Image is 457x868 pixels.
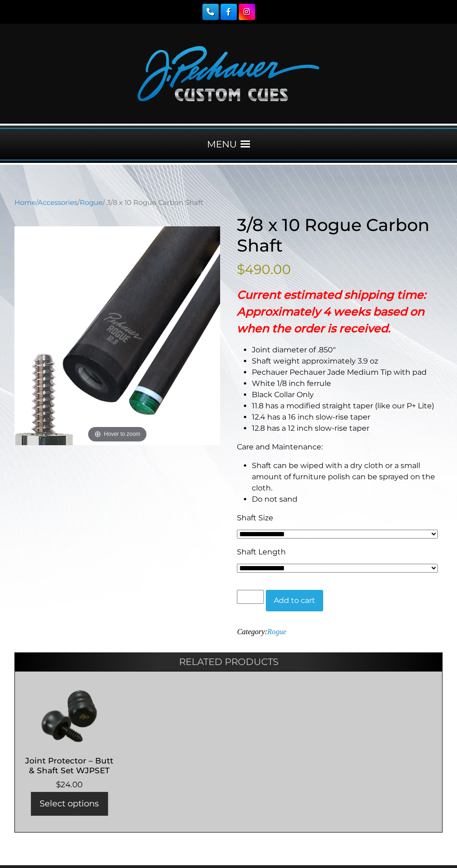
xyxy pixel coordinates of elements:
[237,441,443,453] p: Care and Maintenance:
[237,513,273,522] span: Shaft Size
[252,356,443,367] li: Shaft weight approximately 3.9 oz
[14,198,36,207] a: Home
[252,460,443,494] li: Shaft can be wiped with a dry cloth or a small amount of furniture polish can be sprayed on the c...
[266,590,323,611] button: Add to cart
[267,628,286,636] a: Rogue
[24,752,114,779] h2: Joint Protector – Butt & Shaft Set WJPSET
[31,792,108,816] a: Select options for “Joint Protector - Butt & Shaft Set WJPSET”
[252,378,443,389] li: White 1/8 inch ferrule
[56,780,83,789] bdi: 24.00
[14,197,443,208] nav: Breadcrumb
[252,412,443,423] li: 12.4 has a 16 inch slow-rise taper
[237,288,426,335] strong: Current estimated shipping time: Approximately 4 weeks based on when the order is received.
[252,344,443,356] li: Joint diameter of .850″
[252,367,443,378] li: Pechauer Pechauer Jade Medium Tip with pad
[237,261,245,277] span: $
[237,261,291,277] bdi: 490.00
[237,590,264,604] input: Product quantity
[14,226,220,445] a: Hover to zoom
[14,226,220,445] img: new-3-8x10-with-tip-jade.png
[56,780,61,789] span: $
[252,400,443,412] li: 11.8 has a modified straight taper (like our P+ Lite)
[14,652,443,671] h2: Related products
[138,46,319,101] img: Pechauer Custom Cues
[252,389,443,400] li: Black Collar Only
[237,547,286,556] span: Shaft Length
[80,198,103,207] a: Rogue
[24,688,114,791] a: Joint Protector – Butt & Shaft Set WJPSET $24.00
[24,688,114,744] img: Joint Protector - Butt & Shaft Set WJPSET
[252,494,443,505] li: Do not sand
[252,423,443,434] li: 12.8 has a 12 inch slow-rise taper
[237,628,286,636] span: Category:
[237,215,443,256] h1: 3/8 x 10 Rogue Carbon Shaft
[38,198,77,207] a: Accessories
